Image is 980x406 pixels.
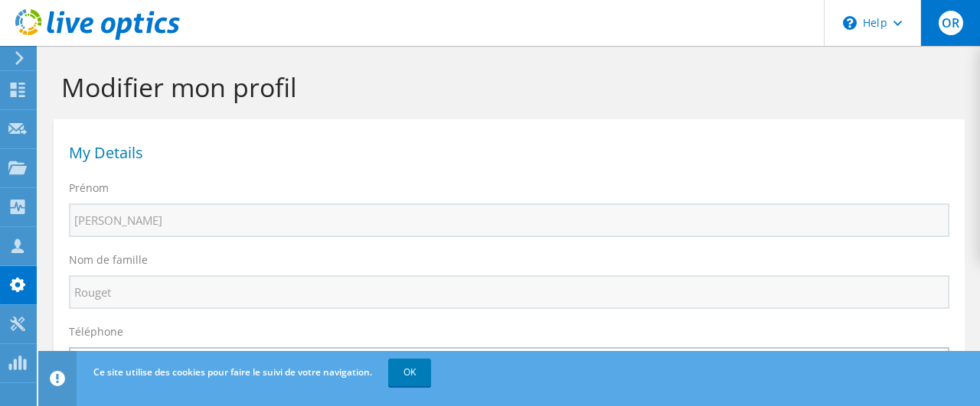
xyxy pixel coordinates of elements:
[61,71,949,103] h1: Modifier mon profil
[69,252,148,268] label: Nom de famille
[69,324,123,339] label: Téléphone
[69,145,942,161] h1: My Details
[93,365,372,378] span: Ce site utilise des cookies pour faire le suivi de votre navigation.
[843,16,857,30] svg: \n
[388,359,431,386] a: OK
[939,11,963,35] span: OR
[69,180,109,196] label: Prénom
